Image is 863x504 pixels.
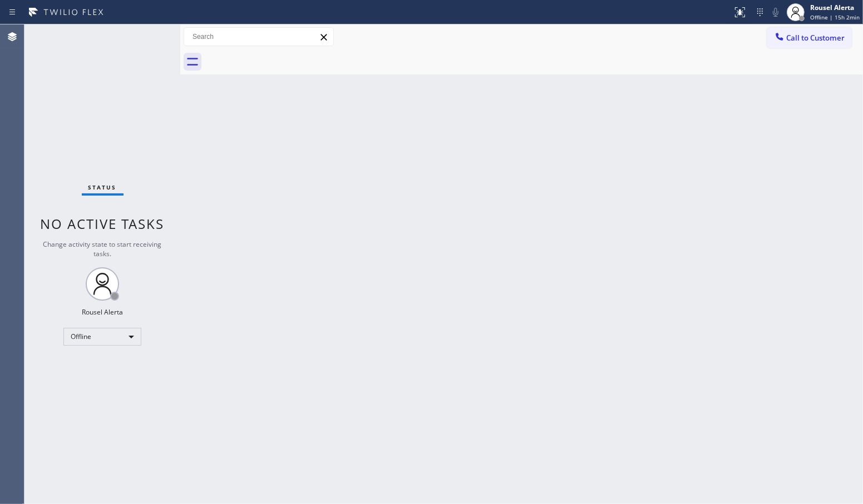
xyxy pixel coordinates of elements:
[786,33,845,43] span: Call to Customer
[184,28,333,46] input: Search
[82,307,123,317] div: Rousel Alerta
[88,183,117,191] span: Status
[768,4,783,20] button: Mute
[810,13,860,21] span: Offline | 15h 2min
[63,328,141,346] div: Offline
[43,239,162,258] span: Change activity state to start receiving tasks.
[41,214,165,233] span: No active tasks
[767,27,852,48] button: Call to Customer
[810,3,860,12] div: Rousel Alerta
